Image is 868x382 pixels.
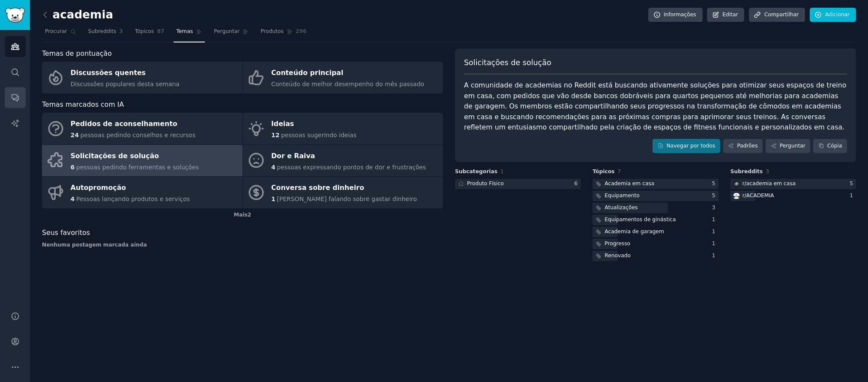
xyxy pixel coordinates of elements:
[5,8,25,23] img: Logotipo do GummySearch
[575,180,578,186] font: 6
[42,100,124,108] font: Temas marcados com IA
[71,81,180,87] font: Discussões populares desta semana
[605,217,676,223] font: Equipamentos de ginástica
[593,203,718,214] a: Atualizações3
[648,8,703,22] a: Informações
[780,143,805,149] font: Perguntar
[243,113,443,144] a: Ideias12pessoas sugerindo ideias
[722,12,738,18] font: Editar
[42,62,242,93] a: Discussões quentesDiscussões populares desta semana
[605,241,630,247] font: Progresso
[810,8,856,22] a: Adicionar
[42,113,242,144] a: Pedidos de aconselhamento24pessoas pedindo conselhos e recursos
[42,25,79,42] a: Procurar
[42,242,147,248] font: Nenhuma postagem marcada ainda
[712,253,715,259] font: 1
[723,139,763,153] a: Padrões
[593,227,718,238] a: Academia de garagem1
[712,229,715,235] font: 1
[593,179,718,189] a: Academia em casa5
[135,28,154,34] font: Tópicos
[177,28,193,34] font: Temas
[271,120,294,128] font: Ideias
[467,180,504,186] font: Produto Físico
[71,183,126,192] font: Autopromoção
[271,69,343,77] font: Conteúdo principal
[271,152,315,160] font: Dor e Raiva
[605,253,631,259] font: Renovado
[296,28,307,34] font: 296
[605,180,654,186] font: Academia em casa
[243,62,443,93] a: Conteúdo principalConteúdo de melhor desempenho do mês passado
[243,177,443,208] a: Conversa sobre dinheiro1[PERSON_NAME] falando sobre gastar dinheiro
[667,143,715,149] font: Navegar por todos
[45,28,67,34] font: Procurar
[712,205,715,211] font: 3
[652,139,720,153] a: Navegar por todos
[42,229,90,237] font: Seus favoritos
[712,180,715,186] font: 5
[712,241,715,247] font: 1
[707,8,744,22] a: Editar
[80,132,195,138] font: pessoas pedindo conselhos e recursos
[271,196,275,202] font: 1
[825,12,850,18] font: Adicionar
[71,132,79,138] font: 24
[766,168,769,174] font: 3
[271,81,424,87] font: Conteúdo de melhor desempenho do mês passado
[813,139,847,153] button: Cópia
[71,152,159,160] font: Solicitações de solução
[71,69,146,77] font: Discussões quentes
[766,139,810,153] a: Perguntar
[174,25,205,42] a: Temas
[71,120,177,128] font: Pedidos de aconselhamento
[593,215,718,226] a: Equipamentos de ginástica1
[277,164,426,171] font: pessoas expressando pontos de dor e frustrações
[211,25,251,42] a: Perguntar
[53,8,114,21] font: academia
[593,168,614,174] font: Tópicos
[157,28,165,34] font: 87
[605,193,640,199] font: Equipamento
[712,217,715,223] font: 1
[500,168,504,174] font: 1
[248,212,251,218] font: 2
[76,164,199,171] font: pessoas pedindo ferramentas e soluções
[257,25,309,42] a: Produtos296
[746,193,774,199] font: ACADEMIA
[76,196,190,202] font: Pessoas lançando produtos e serviços
[281,132,356,138] font: pessoas sugerindo ideias
[593,251,718,262] a: Renovado1
[850,193,853,199] font: 1
[42,145,242,177] a: Solicitações de solução6pessoas pedindo ferramentas e soluções
[71,164,75,171] font: 6
[455,179,581,189] a: Produto Físico6
[605,205,638,211] font: Atualizações
[749,8,805,22] a: Compartilhar
[464,81,848,131] font: A comunidade de academias no Reddit está buscando ativamente soluções para otimizar seus espaços ...
[737,143,757,149] font: Padrões
[260,28,284,34] font: Produtos
[455,168,497,174] font: Subcategorias
[88,28,117,34] font: Subreddits
[271,164,275,171] font: 4
[132,25,168,42] a: Tópicos87
[664,12,696,18] font: Informações
[119,28,123,34] font: 3
[234,212,248,218] font: Mais
[746,180,796,186] font: academia em casa
[243,145,443,177] a: Dor e Raiva4pessoas expressando pontos de dor e frustrações
[730,179,856,189] a: academia em casar/academia em casa5
[733,181,739,187] img: academia em casa
[214,28,239,34] font: Perguntar
[827,143,842,149] font: Cópia
[42,177,242,208] a: Autopromoção4Pessoas lançando produtos e serviços
[742,180,746,186] font: r/
[271,183,364,192] font: Conversa sobre dinheiro
[712,193,715,199] font: 5
[42,49,112,57] font: Temas de pontuação
[742,193,746,199] font: r/
[593,239,718,250] a: Progresso1
[277,196,417,202] font: [PERSON_NAME] falando sobre gastar dinheiro
[593,191,718,202] a: Equipamento5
